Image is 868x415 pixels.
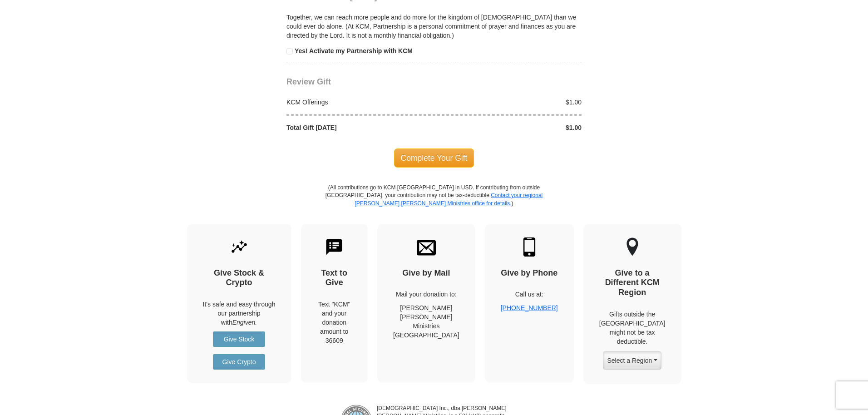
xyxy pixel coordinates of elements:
[355,192,542,206] a: Contact your regional [PERSON_NAME] [PERSON_NAME] Ministries office for details.
[213,331,265,347] a: Give Stock
[282,123,434,132] div: Total Gift [DATE]
[393,268,459,278] h4: Give by Mail
[599,310,666,346] p: Gifts outside the [GEOGRAPHIC_DATA] might not be tax deductible.
[394,148,474,168] span: Complete Your Gift
[203,300,276,327] p: It's safe and easy through our partnership with
[230,237,249,257] img: give-by-stock.svg
[203,268,276,288] h4: Give Stock & Crypto
[393,303,459,340] p: [PERSON_NAME] [PERSON_NAME] Ministries [GEOGRAPHIC_DATA]
[501,304,558,311] a: [PHONE_NUMBER]
[286,77,331,86] span: Review Gift
[501,290,558,299] p: Call us at:
[603,351,661,370] button: Select a Region
[232,319,257,326] i: Engiven.
[286,13,582,40] p: Together, we can reach more people and do more for the kingdom of [DEMOGRAPHIC_DATA] than we coul...
[213,354,265,370] a: Give Crypto
[317,268,352,288] h4: Text to Give
[599,268,666,298] h4: Give to a Different KCM Region
[417,237,436,257] img: envelope.svg
[501,268,558,278] h4: Give by Phone
[325,237,344,257] img: text-to-give.svg
[317,300,352,345] div: Text "KCM" and your donation amount to 36609
[282,98,434,107] div: KCM Offerings
[626,237,639,257] img: other-region
[393,290,459,299] p: Mail your donation to:
[325,184,543,223] p: (All contributions go to KCM [GEOGRAPHIC_DATA] in USD. If contributing from outside [GEOGRAPHIC_D...
[434,98,587,107] div: $1.00
[434,123,587,132] div: $1.00
[295,47,413,54] strong: Yes! Activate my Partnership with KCM
[520,237,539,257] img: mobile.svg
